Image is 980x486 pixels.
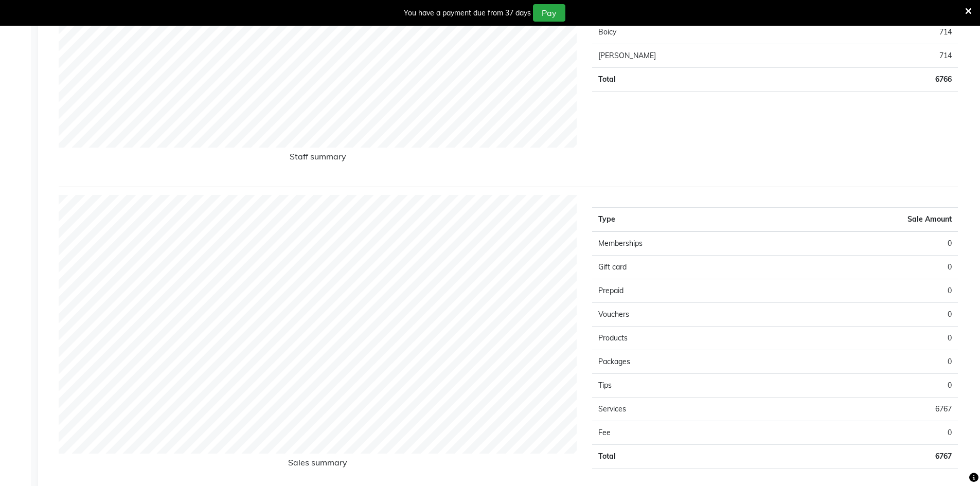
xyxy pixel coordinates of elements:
[775,256,958,279] td: 0
[404,8,531,19] div: You have a payment due from 37 days
[794,68,958,92] td: 6766
[59,458,577,472] h6: Sales summary
[592,303,775,327] td: Vouchers
[592,279,775,303] td: Prepaid
[592,21,794,44] td: Boicy
[775,350,958,374] td: 0
[775,421,958,445] td: 0
[592,445,775,469] td: Total
[775,445,958,469] td: 6767
[592,421,775,445] td: Fee
[592,231,775,256] td: Memberships
[592,208,775,232] th: Type
[59,152,577,166] h6: Staff summary
[592,256,775,279] td: Gift card
[592,350,775,374] td: Packages
[775,208,958,232] th: Sale Amount
[592,374,775,398] td: Tips
[775,398,958,421] td: 6767
[794,21,958,44] td: 714
[775,374,958,398] td: 0
[533,4,565,22] button: Pay
[775,279,958,303] td: 0
[592,68,794,92] td: Total
[592,327,775,350] td: Products
[775,231,958,256] td: 0
[775,303,958,327] td: 0
[775,327,958,350] td: 0
[794,44,958,68] td: 714
[592,398,775,421] td: Services
[592,44,794,68] td: [PERSON_NAME]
